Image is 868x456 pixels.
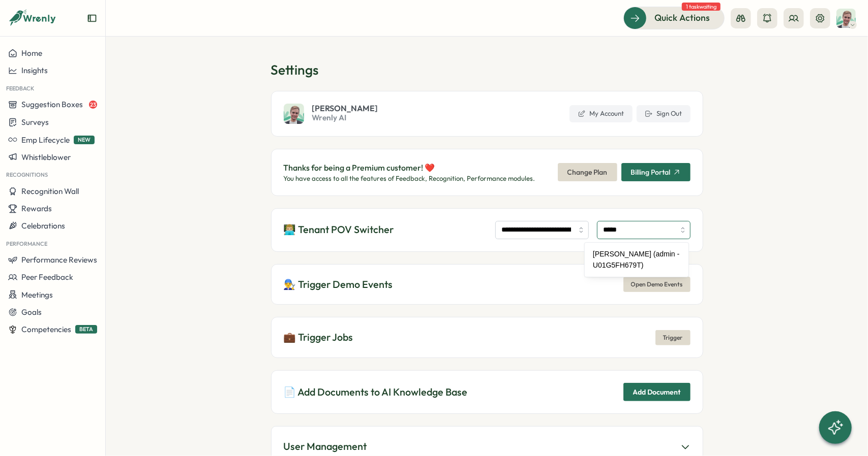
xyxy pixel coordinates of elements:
h1: Settings [271,61,703,79]
span: NEW [74,136,95,144]
img: Matt Brooks [836,9,856,28]
span: Meetings [21,290,53,300]
p: Thanks for being a Premium customer! ❤️ [284,161,535,174]
img: Matt Brooks [284,104,304,124]
p: You have access to all the features of Feedback, Recognition, Performance modules. [284,174,535,183]
span: My Account [590,109,624,118]
button: Change Plan [558,163,617,181]
button: Trigger [655,330,691,345]
span: 23 [89,101,97,109]
button: User Management [284,439,691,454]
button: Open Demo Events [623,277,691,292]
span: Billing Portal [631,169,671,176]
span: Trigger [663,331,683,345]
button: Billing Portal [621,163,691,181]
p: 👨🏼‍💻 Tenant POV Switcher [284,222,394,238]
p: 💼 Trigger Jobs [284,330,353,345]
button: Add Document [623,383,691,401]
button: Quick Actions [623,7,725,29]
span: Performance Reviews [21,255,97,265]
span: Home [21,48,42,58]
span: Change Plan [567,164,608,181]
span: BETA [75,325,97,334]
span: Competencies [21,324,71,334]
span: Suggestion Boxes [21,100,83,109]
div: User Management [284,439,367,454]
span: Insights [21,66,48,75]
a: My Account [570,105,633,122]
button: Sign Out [637,105,691,122]
span: Rewards [21,204,52,213]
span: [PERSON_NAME] [312,104,378,112]
span: Add Document [633,383,681,401]
span: Emp Lifecycle [21,135,70,145]
span: Surveys [21,117,49,127]
span: Celebrations [21,221,65,231]
button: Expand sidebar [87,13,97,23]
p: 👨‍🔧 Trigger Demo Events [284,277,393,292]
span: Whistleblower [21,152,71,162]
span: 1 task waiting [682,3,721,11]
span: Open Demo Events [631,277,683,291]
div: [PERSON_NAME] (admin - U01G5FH679T) [587,245,686,275]
p: 📄 Add Documents to AI Knowledge Base [284,384,468,400]
span: Quick Actions [654,11,710,24]
span: Wrenly AI [312,112,378,123]
span: Goals [21,307,42,317]
span: Sign Out [657,109,682,118]
span: Peer Feedback [21,272,73,282]
span: Recognition Wall [21,186,79,196]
